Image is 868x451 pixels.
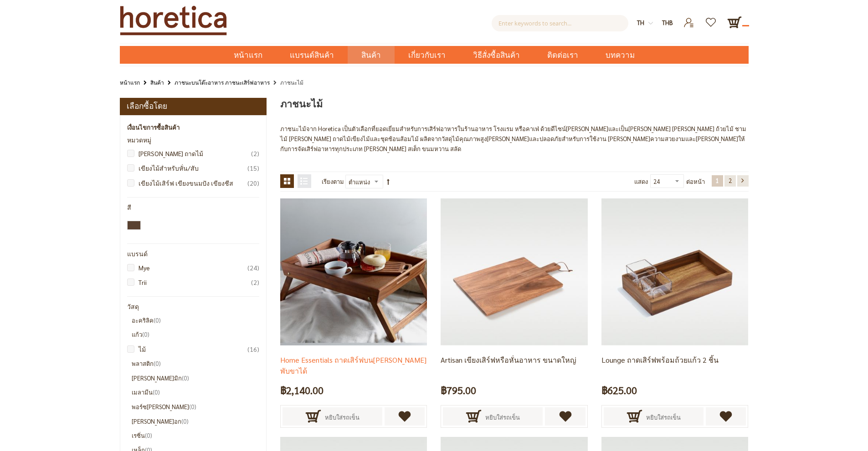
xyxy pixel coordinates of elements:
li: แก้ว [132,329,260,340]
a: เพิ่มไปยังรายการโปรด [545,407,586,426]
span: หยิบใส่รถเข็น [325,407,360,427]
span: 0 [142,330,149,338]
button: หยิบใส่รถเข็น [604,407,704,426]
li: เมลามีน [132,387,260,397]
a: รายการโปรด [700,15,723,23]
span: บทความ [606,46,635,65]
span: 2 [251,148,259,158]
a: เกี่ยวกับเรา [395,46,459,64]
a: เข้าสู่ระบบ [678,15,700,23]
span: หยิบใส่รถเข็น [485,407,520,427]
span: 16 [247,344,259,354]
span: วิธีสั่งซื้อสินค้า [473,46,520,65]
li: พลาสติก [132,359,260,369]
span: สินค้า [361,46,381,65]
a: Home Essentials ถาดเสิร์ฟบน[PERSON_NAME] พับขาได้ [280,355,426,375]
a: หน้าแรก [220,46,276,64]
strong: ตาราง [280,174,294,188]
span: ติดต่อเรา [547,46,578,65]
span: 0 [145,431,152,439]
span: แสดง [634,177,648,185]
a: วิธีสั่งซื้อสินค้า [459,46,534,64]
span: 2 [729,177,732,184]
span: 20 [247,178,259,188]
strong: เลือกซื้อโดย [127,100,167,113]
img: dropdown-icon.svg [648,21,653,25]
a: เขียงไม้ [350,135,370,142]
div: แบรนด์ [127,251,260,258]
span: เกี่ยวกับเรา [408,46,446,65]
a: เพิ่มไปยังรายการโปรด [385,407,425,426]
img: bed tray, muti-purpose trays, serving trays, wooden serving trays, ถาดเสิร์ฟบนเตียง, ถาดเสริฟ, ถา... [280,198,427,345]
span: ฿625.00 [601,382,637,399]
a: ภาชนะบนโต๊ะอาหาร ภาชนะเสิร์ฟอาหาร [175,77,270,87]
a: สินค้า [348,46,395,64]
span: 1 [716,177,719,184]
a: สินค้า [150,77,164,87]
span: หยิบใส่รถเข็น [646,407,681,427]
span: THB [662,19,673,26]
div: วัสดุ [127,304,260,310]
a: บทความ [592,46,648,64]
a: Trii2 [132,277,260,287]
li: [PERSON_NAME]มิก [132,373,260,383]
button: หยิบใส่รถเข็น [443,407,543,426]
span: ต่อหน้า [686,174,705,189]
li: [PERSON_NAME]อก [132,416,260,426]
a: เขียงไม้สำหรับหั่น/สับ15 [132,163,260,173]
a: Lounge ถาดเสิร์ฟพร้อมถ้วยแก้ว 2 ชิ้น [601,267,748,275]
span: th [637,19,644,26]
span: 0 [181,417,189,425]
span: ฿795.00 [441,382,476,399]
a: 2 [724,175,736,187]
span: 24 [247,263,259,273]
a: Mye24 [132,263,260,273]
div: สี [127,204,260,211]
span: 2 [251,277,259,287]
img: Artisan เขียงเสิร์ฟหรือหั่นอาหาร ขนาดใหญ่ [441,198,587,345]
div: หมวดหมู่ [127,137,260,144]
a: Lounge ถาดเสิร์ฟพร้อมถ้วยแก้ว 2 ชิ้น [601,355,719,365]
li: พอร์ซ[PERSON_NAME] [132,402,260,412]
span: หน้าแรก [234,49,262,61]
span: 0 [153,388,160,396]
span: ฿2,140.00 [280,382,324,399]
strong: เงื่อนไขการซื้อสินค้า [127,122,180,132]
a: Artisan เขียงเสิร์ฟหรือหั่นอาหาร ขนาดใหญ่ [441,355,576,365]
span: แบรนด์สินค้า [290,46,334,65]
a: เพิ่มไปยังรายการโปรด [706,407,746,426]
li: เรซิ่น [132,431,260,441]
span: 0 [182,374,189,382]
a: Artisan เขียงเสิร์ฟหรือหั่นอาหาร ขนาดใหญ่ [441,267,587,275]
p: ภาชนะไม้จาก Horetica เป็นตัวเลือกที่ยอดเยี่ยมสำหรับการเสิร์ฟอาหารในร้านอาหาร โรงแรม หรือคาเฟ่ ด้ว... [280,124,749,153]
img: Horetica.com [120,5,227,35]
span: 0 [189,403,196,410]
a: bed tray, muti-purpose trays, serving trays, wooden serving trays, ถาดเสิร์ฟบนเตียง, ถาดเสริฟ, ถา... [280,267,427,275]
span: 0 [154,316,161,324]
label: เรียงตาม [322,174,344,189]
a: [PERSON_NAME] ถาดไม้2 [132,148,260,158]
a: ติดต่อเรา [534,46,592,64]
span: ภาชนะไม้ [280,96,323,111]
span: 0 [154,360,161,367]
span: 15 [247,163,259,173]
img: Lounge ถาดเสิร์ฟพร้อมถ้วยแก้ว 2 ชิ้น [601,198,748,345]
strong: ภาชนะไม้ [280,79,303,86]
a: แบรนด์สินค้า [276,46,348,64]
button: หยิบใส่รถเข็น [282,407,382,426]
a: หน้าแรก [120,77,140,87]
li: อะคริลิค [132,315,260,325]
a: ไม้16 [132,344,260,354]
a: เขียงไม้เสิร์ฟ เขียงขนมปัง เขียงชีส20 [132,178,260,188]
